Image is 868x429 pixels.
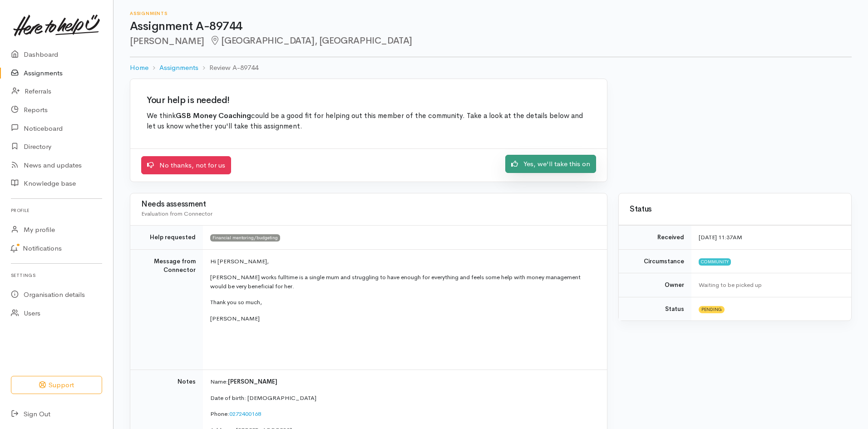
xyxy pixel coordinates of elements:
p: Phone: [210,409,596,419]
p: [PERSON_NAME] [210,314,596,323]
p: Thank you so much, [210,298,596,307]
span: Financial mentoring/budgeting [210,234,280,242]
a: Home [130,63,148,73]
td: Message from Connector [130,249,203,370]
a: No thanks, not for us [141,156,231,175]
span: Community [699,258,731,266]
nav: breadcrumb [130,57,852,79]
p: [PERSON_NAME] works fulltime is a single mum and struggling to have enough for everything and fee... [210,273,596,291]
a: 0272400168 [229,410,261,418]
td: Owner [619,273,691,297]
p: Hi [PERSON_NAME], [210,257,596,266]
td: Help requested [130,226,203,250]
button: Support [11,376,102,394]
p: We think could be a good fit for helping out this member of the community. Take a look at the det... [147,111,591,132]
a: Assignments [159,63,198,73]
time: [DATE] 11:37AM [699,233,742,241]
h3: Needs assessment [141,200,596,209]
h6: Profile [11,204,102,217]
li: Review A-89744 [198,63,258,73]
h6: Assignments [130,11,852,16]
b: GSB Money Coaching [176,111,251,120]
span: Evaluation from Connector [141,210,212,217]
span: Pending [699,306,725,313]
h2: Your help is needed! [147,95,591,105]
td: Received [619,226,691,250]
h3: Status [630,205,840,214]
span: [PERSON_NAME] [228,378,277,385]
p: Name: [210,377,596,386]
h6: Settings [11,269,102,281]
td: Circumstance [619,249,691,273]
td: Status [619,297,691,321]
span: [GEOGRAPHIC_DATA], [GEOGRAPHIC_DATA] [210,35,412,46]
p: Date of birth: [DEMOGRAPHIC_DATA] [210,394,596,403]
h1: Assignment A-89744 [130,20,852,33]
a: Yes, we'll take this on [505,155,596,173]
div: Waiting to be picked up [699,281,840,290]
h2: [PERSON_NAME] [130,36,852,46]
